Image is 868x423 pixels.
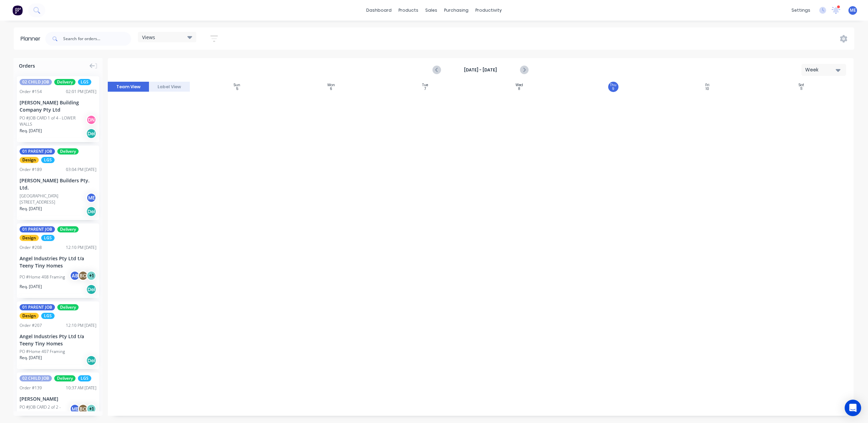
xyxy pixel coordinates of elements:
[19,62,35,69] span: Orders
[54,79,76,85] span: Delivery
[63,32,131,46] input: Search for orders...
[845,400,861,416] div: Open Intercom Messenger
[54,375,76,381] span: Delivery
[20,333,96,347] div: Angel Industries Pty Ltd t/a Teeny Tiny Homes
[20,404,72,416] div: PO #JOB CARD 2 of 2 - ROOF TRUSSES
[518,87,520,91] div: 8
[20,157,39,163] span: Design
[57,304,79,310] span: Delivery
[395,5,422,15] div: products
[234,83,240,87] div: Sun
[70,404,80,414] div: ME
[20,274,65,280] div: PO #Home 408 Framing
[422,5,441,15] div: sales
[805,66,837,73] div: Week
[20,177,96,191] div: [PERSON_NAME] Builders Pty. Ltd.
[424,87,426,91] div: 7
[149,82,190,92] button: Label View
[86,193,96,203] div: ME
[610,83,616,87] div: Thu
[800,87,802,91] div: 11
[20,99,96,113] div: [PERSON_NAME] Building Company Pty Ltd
[20,304,55,310] span: 01 PARENT JOB
[20,206,42,212] span: Req. [DATE]
[78,79,91,85] span: LGS
[20,284,42,290] span: Req. [DATE]
[20,193,88,205] div: [GEOGRAPHIC_DATA][STREET_ADDRESS]
[66,385,96,391] div: 10:37 AM [DATE]
[57,148,79,155] span: Delivery
[20,89,42,95] div: Order # 154
[20,385,42,391] div: Order # 139
[516,83,523,87] div: Wed
[472,5,505,15] div: productivity
[78,271,88,281] div: BC
[20,395,96,402] div: [PERSON_NAME]
[20,115,88,127] div: PO #JOB CARD 1 of 4 - LOWER WALLS
[20,322,42,329] div: Order # 207
[20,355,42,361] span: Req. [DATE]
[20,348,65,355] div: PO #Home 407 Framing
[66,244,96,251] div: 12:10 PM [DATE]
[801,64,846,76] button: Week
[788,5,814,15] div: settings
[70,271,80,281] div: AB
[20,255,96,269] div: Angel Industries Pty Ltd t/a Teeny Tiny Homes
[612,87,614,91] div: 9
[363,5,395,15] a: dashboard
[21,35,44,43] div: Planner
[20,128,42,134] span: Req. [DATE]
[327,83,335,87] div: Mon
[41,313,55,319] span: LGS
[86,128,96,139] div: Del
[86,206,96,217] div: Del
[705,83,709,87] div: Fri
[20,244,42,251] div: Order # 208
[12,5,23,15] img: Factory
[20,226,55,232] span: 01 PARENT JOB
[78,375,91,381] span: LGS
[20,167,42,173] div: Order # 189
[66,167,96,173] div: 03:04 PM [DATE]
[142,34,155,41] span: Views
[706,87,709,91] div: 10
[20,235,39,241] span: Design
[799,83,804,87] div: Sat
[57,226,79,232] span: Delivery
[86,355,96,366] div: Del
[66,322,96,329] div: 12:10 PM [DATE]
[20,313,39,319] span: Design
[441,5,472,15] div: purchasing
[86,115,96,125] div: DN
[108,82,149,92] button: Team View
[86,271,96,281] div: + 1
[446,67,515,73] strong: [DATE] - [DATE]
[41,235,55,241] span: LGS
[20,148,55,155] span: 01 PARENT JOB
[422,83,428,87] div: Tue
[66,89,96,95] div: 02:01 PM [DATE]
[41,157,55,163] span: LGS
[78,404,88,414] div: BC
[330,87,332,91] div: 6
[236,87,238,91] div: 5
[20,375,52,381] span: 02 CHILD JOB
[86,284,96,295] div: Del
[86,404,96,414] div: + 1
[20,79,52,85] span: 02 CHILD JOB
[850,7,856,13] span: ME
